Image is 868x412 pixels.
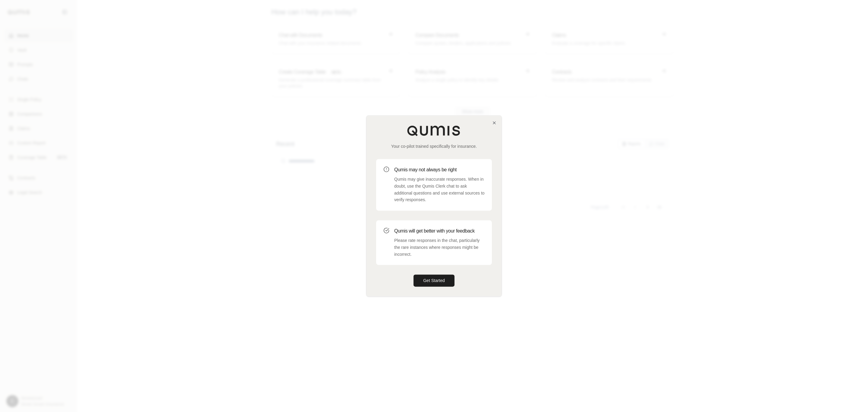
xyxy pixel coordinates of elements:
[394,227,485,235] h3: Qumis will get better with your feedback
[394,176,485,203] p: Qumis may give inaccurate responses. When in doubt, use the Qumis Clerk chat to ask additional qu...
[414,275,454,287] button: Get Started
[394,237,485,258] p: Please rate responses in the chat, particularly the rare instances where responses might be incor...
[394,166,485,173] h3: Qumis may not always be right
[376,143,492,149] p: Your co-pilot trained specifically for insurance.
[407,125,461,136] img: Qumis Logo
